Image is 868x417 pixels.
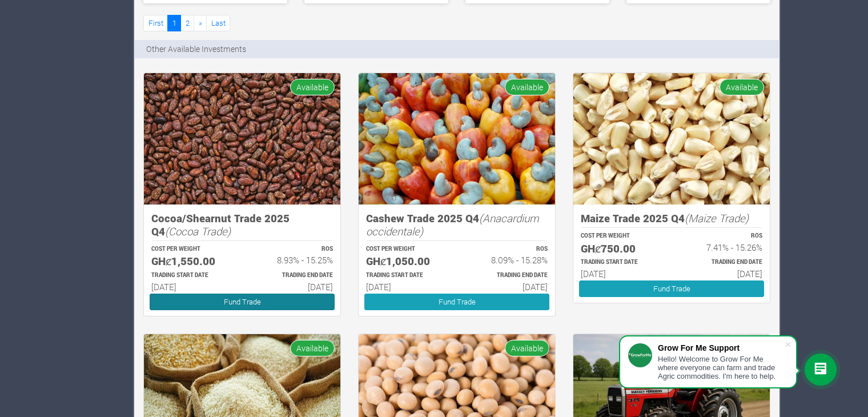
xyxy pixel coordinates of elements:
p: Other Available Investments [146,43,246,55]
span: » [199,18,202,28]
div: Hello! Welcome to Grow For Me where everyone can farm and trade Agric commodities. I'm here to help. [658,355,785,380]
p: ROS [682,232,762,240]
a: 1 [167,15,181,31]
p: Estimated Trading Start Date [366,271,447,280]
h6: [DATE] [581,268,661,279]
div: Grow For Me Support [658,343,785,352]
h6: [DATE] [151,282,232,292]
span: Available [720,79,764,95]
p: Estimated Trading End Date [682,258,762,267]
img: growforme image [144,73,340,205]
span: Available [505,340,549,356]
a: 2 [180,15,194,31]
h5: Cocoa/Shearnut Trade 2025 Q4 [151,212,333,238]
a: First [143,15,168,31]
h6: 7.41% - 15.26% [682,242,762,252]
h5: GHȼ1,550.00 [151,255,232,268]
i: (Cocoa Trade) [165,224,231,238]
p: COST PER WEIGHT [581,232,661,240]
h6: [DATE] [366,282,447,292]
a: Fund Trade [150,294,335,310]
a: Last [206,15,230,31]
i: (Anacardium occidentale) [366,211,539,238]
p: Estimated Trading Start Date [581,258,661,267]
h5: GHȼ750.00 [581,242,661,255]
h5: Cashew Trade 2025 Q4 [366,212,548,238]
h6: [DATE] [467,282,548,292]
a: Fund Trade [364,294,549,310]
span: Available [505,79,549,95]
h5: GHȼ1,050.00 [366,255,447,268]
nav: Page Navigation [143,15,230,31]
h6: 8.09% - 15.28% [467,255,548,265]
span: Available [290,340,335,356]
h6: [DATE] [682,268,762,279]
h6: 8.93% - 15.25% [252,255,333,265]
p: Estimated Trading Start Date [151,271,232,280]
i: (Maize Trade) [685,211,749,225]
h5: Maize Trade 2025 Q4 [581,212,762,225]
p: COST PER WEIGHT [151,245,232,254]
span: Available [290,79,335,95]
img: growforme image [359,73,555,205]
p: COST PER WEIGHT [366,245,447,254]
p: Estimated Trading End Date [467,271,548,280]
h6: [DATE] [252,282,333,292]
a: Fund Trade [579,280,764,297]
p: ROS [467,245,548,254]
p: Estimated Trading End Date [252,271,333,280]
img: growforme image [573,73,770,205]
p: ROS [252,245,333,254]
